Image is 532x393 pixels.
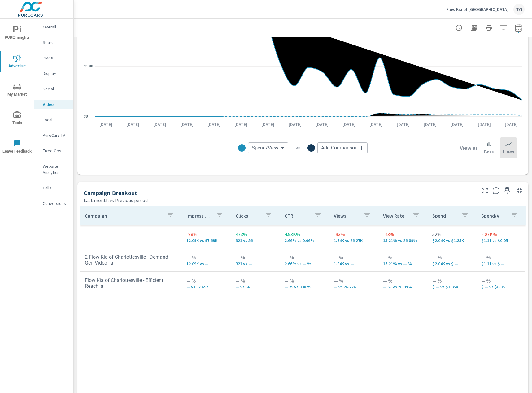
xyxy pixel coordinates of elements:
div: TO [513,4,525,15]
p: — % [186,277,226,284]
span: PURE Insights [2,26,32,41]
p: $1.11 vs $ — [481,261,521,266]
p: 473% [236,231,275,238]
div: Video [34,100,73,109]
div: Overall [34,22,73,32]
td: 2 Flow Kia of Charlottesville - Demand Gen Video _a [80,249,181,271]
p: — % [481,254,521,261]
div: Calls [34,183,73,192]
div: Spend/View [248,142,288,153]
p: 2.66% vs — % [285,261,324,266]
p: 321 vs — [236,261,275,266]
p: Spend/View [481,213,506,219]
p: — % [285,277,324,284]
div: Fixed Ops [34,146,73,155]
p: -93% [334,231,373,238]
p: [DATE] [122,121,144,127]
p: [DATE] [473,121,495,127]
p: — % [383,254,422,261]
p: 2.07K% [481,231,521,238]
text: $1.80 [84,64,93,68]
p: — % [334,254,373,261]
p: Display [43,70,68,76]
p: — % [186,254,226,261]
div: nav menu [0,19,34,161]
p: Bars [484,148,494,155]
p: [DATE] [365,121,387,127]
p: -88% [186,231,226,238]
p: — % [432,254,472,261]
p: — % vs 0.06% [285,284,324,289]
span: My Market [2,83,32,98]
p: — % vs 26.89% [383,284,422,289]
p: — % [481,277,521,284]
p: Website Analytics [43,163,68,175]
p: -43% [383,231,422,238]
text: $0 [84,114,88,119]
p: 52% [432,231,472,238]
p: Lines [503,148,514,155]
p: $2,043 vs $ — [432,261,472,266]
p: [DATE] [203,121,225,127]
p: — % [285,254,324,261]
p: — % [236,254,275,261]
span: Add Comparison [321,145,358,151]
div: Conversions [34,199,73,208]
p: Search [43,39,68,45]
p: Social [43,86,68,92]
div: PureCars TV [34,131,73,140]
button: Apply Filters [497,22,510,34]
p: Local [43,117,68,123]
p: Calls [43,185,68,191]
p: 2.66% vs 0.06% [285,238,324,243]
p: vs [288,145,307,151]
p: [DATE] [338,121,360,127]
p: [DATE] [149,121,171,127]
p: $2,043 vs $1,345 [432,238,472,243]
p: 1,838 vs 26,265 [334,238,373,243]
p: 15.21% vs — % [383,261,422,266]
button: Print Report [482,22,495,34]
span: Tools [2,111,32,127]
h6: View as [460,145,478,151]
span: This is a summary of Video performance results by campaign. Each column can be sorted. [492,187,500,194]
span: Leave Feedback [2,140,32,155]
button: "Export Report to PDF" [468,22,480,34]
p: Impressions [186,213,211,219]
p: Spend [432,213,457,219]
p: Conversions [43,200,68,206]
span: Advertise [2,54,32,70]
p: [DATE] [95,121,117,127]
p: $ — vs $1,345 [432,284,472,289]
p: PureCars TV [43,132,68,138]
div: Search [34,38,73,47]
p: [DATE] [419,121,441,127]
div: Website Analytics [34,162,73,177]
p: 4.53K% [285,231,324,238]
p: — % [383,277,422,284]
p: [DATE] [284,121,306,127]
p: CTR [285,213,309,219]
p: — vs 97,686 [186,284,226,289]
button: Make Fullscreen [480,186,490,196]
p: $1.11 vs $0.05 [481,238,521,243]
p: PMAX [43,55,68,61]
p: 12,087 vs 97,686 [186,238,226,243]
div: Display [34,69,73,78]
p: [DATE] [230,121,252,127]
p: Views [334,213,358,219]
p: Flow Kia of [GEOGRAPHIC_DATA] [446,6,508,12]
p: 15.21% vs 26.89% [383,238,422,243]
div: Add Comparison [317,142,368,153]
div: PMAX [34,53,73,63]
p: — % [334,277,373,284]
span: Save this to your personalized report [502,186,512,196]
p: Video [43,101,68,107]
p: Clicks [236,213,260,219]
p: — % [432,277,472,284]
p: [DATE] [311,121,333,127]
p: 1,838 vs — [334,261,373,266]
p: [DATE] [446,121,468,127]
p: [DATE] [500,121,522,127]
p: 12.09K vs — [186,261,226,266]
